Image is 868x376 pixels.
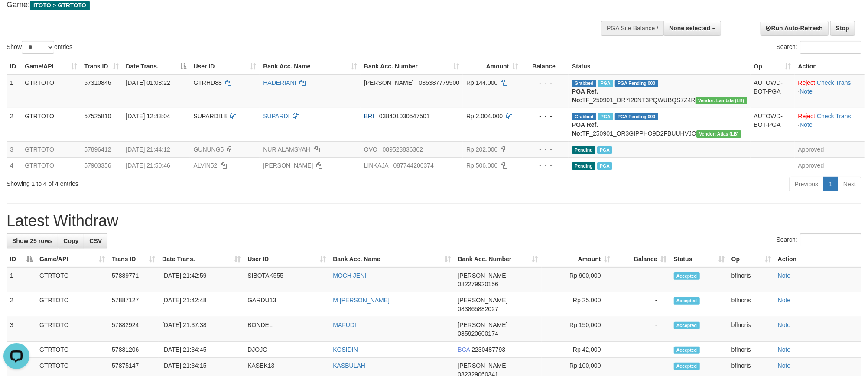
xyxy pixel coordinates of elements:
span: ITOTO > GTRTOTO [30,1,90,10]
a: 1 [823,177,838,191]
a: Note [778,321,791,328]
span: [PERSON_NAME] [364,79,414,86]
div: Showing 1 to 4 of 4 entries [7,176,355,188]
h1: Latest Withdraw [7,212,861,230]
th: Amount: activate to sort column ascending [542,251,614,267]
th: Status: activate to sort column ascending [670,251,728,267]
label: Search: [777,233,861,246]
a: SUPARDI [263,113,289,120]
td: · · [795,108,865,141]
th: Balance: activate to sort column ascending [614,251,670,267]
span: Rp 2.004.000 [466,113,503,120]
a: NUR ALAMSYAH [263,146,310,153]
td: bflnoris [728,292,774,317]
td: 3 [7,317,36,342]
td: GTRTOTO [21,157,81,173]
td: bflnoris [728,267,774,292]
th: User ID: activate to sort column ascending [190,58,260,75]
a: Note [800,88,813,95]
span: Copy 089523836302 to clipboard [383,146,423,153]
span: Copy 038401030547501 to clipboard [379,113,430,120]
input: Search: [800,41,861,54]
span: Accepted [674,363,700,370]
td: AUTOWD-BOT-PGA [751,75,795,108]
td: - [614,292,670,317]
td: - [614,317,670,342]
div: - - - [526,112,566,120]
h4: Game: [7,1,570,10]
a: Check Trans [817,79,851,86]
th: Bank Acc. Name: activate to sort column ascending [260,58,361,75]
a: Note [778,297,791,304]
td: - [614,267,670,292]
span: Rp 506.000 [466,162,497,169]
td: Approved [795,157,865,173]
th: Bank Acc. Number: activate to sort column ascending [361,58,463,75]
th: ID [7,58,21,75]
td: · · [795,75,865,108]
span: LINKAJA [364,162,388,169]
span: Copy 085920600174 to clipboard [458,330,498,337]
span: 57525810 [84,113,111,120]
span: BCA [458,346,470,353]
span: Grabbed [572,113,596,120]
th: Trans ID: activate to sort column ascending [81,58,122,75]
td: bflnoris [728,342,774,358]
td: GTRTOTO [21,75,81,108]
span: ALVIN52 [193,162,217,169]
td: TF_250901_OR7I20NT3PQWUBQS7Z4R [569,75,751,108]
th: Amount: activate to sort column ascending [463,58,522,75]
th: Op: activate to sort column ascending [728,251,774,267]
a: M [PERSON_NAME] [333,297,390,304]
span: Copy 083865882027 to clipboard [458,305,498,312]
td: 57882924 [108,317,159,342]
td: 57887127 [108,292,159,317]
a: Check Trans [817,113,851,120]
th: Op: activate to sort column ascending [751,58,795,75]
td: 2 [7,292,36,317]
span: Accepted [674,322,700,329]
th: Balance [522,58,569,75]
span: [PERSON_NAME] [458,297,507,304]
a: KOSIDIN [333,346,358,353]
td: [DATE] 21:42:48 [159,292,244,317]
a: Reject [798,113,816,120]
span: PGA [597,162,612,170]
th: Action [795,58,865,75]
span: Copy 085387779500 to clipboard [419,79,459,86]
span: [DATE] 21:44:12 [126,146,170,153]
a: KASBULAH [333,362,365,369]
b: PGA Ref. No: [572,88,598,104]
span: Vendor URL: https://dashboard.q2checkout.com/secure [696,130,741,138]
th: Status [569,58,751,75]
label: Search: [777,41,861,54]
a: CSV [84,233,107,248]
input: Search: [800,233,861,246]
td: Rp 25,000 [542,292,614,317]
td: AUTOWD-BOT-PGA [751,108,795,141]
span: [PERSON_NAME] [458,272,507,279]
span: OVO [364,146,377,153]
label: Show entries [7,41,72,54]
a: MOCH JENI [333,272,366,279]
td: GTRTOTO [21,141,81,157]
span: [DATE] 01:08:22 [126,79,170,86]
td: GTRTOTO [36,267,108,292]
span: Accepted [674,347,700,354]
td: GTRTOTO [36,317,108,342]
a: HADERIANI [263,79,296,86]
a: Show 25 rows [7,233,58,248]
span: [PERSON_NAME] [458,362,507,369]
a: Note [800,121,813,128]
span: Grabbed [572,80,596,87]
a: Copy [58,233,84,248]
button: None selected [663,21,721,36]
span: Vendor URL: https://dashboard.q2checkout.com/secure [696,97,747,104]
th: Bank Acc. Name: activate to sort column ascending [329,251,454,267]
span: [DATE] 21:50:46 [126,162,170,169]
a: Stop [830,21,855,36]
span: PGA [597,146,612,154]
td: GTRTOTO [21,108,81,141]
span: Rp 202.000 [466,146,497,153]
td: SIBOTAK555 [244,267,329,292]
